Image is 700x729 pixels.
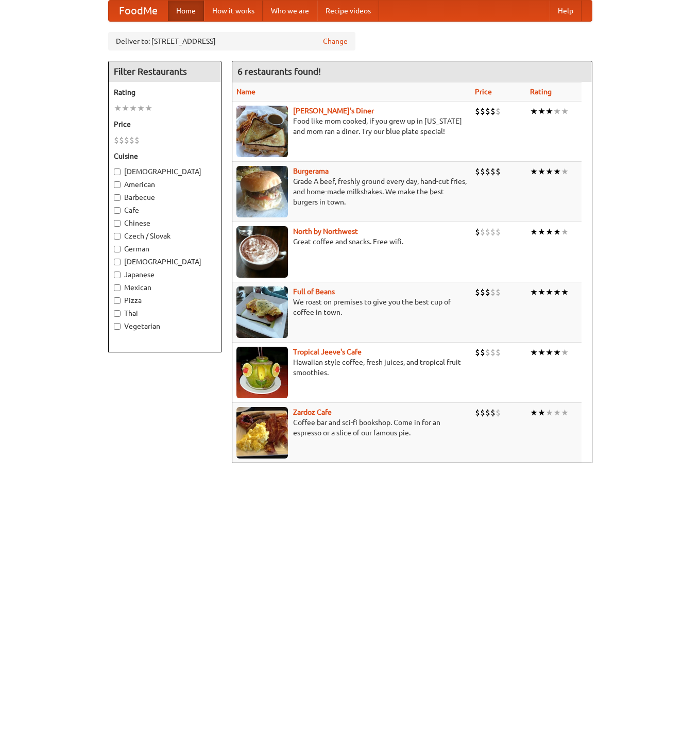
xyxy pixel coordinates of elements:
[236,357,467,378] p: Hawaiian style coffee, fresh juices, and tropical fruit smoothies.
[236,407,288,459] img: zardoz.jpg
[530,166,538,177] li: ★
[490,106,496,117] li: $
[114,179,216,190] label: American
[137,103,145,114] li: ★
[237,66,321,76] ng-pluralize: 6 restaurants found!
[236,116,467,137] p: Food like mom cooked, if you grew up in [US_STATE] and mom ran a diner. Try our blue plate special!
[129,134,134,146] li: $
[236,106,288,157] img: sallys.jpg
[490,347,496,358] li: $
[490,166,496,177] li: $
[530,407,538,418] li: ★
[553,407,561,418] li: ★
[236,236,467,247] p: Great coffee and snacks. Free wifi.
[490,407,496,418] li: $
[553,286,561,298] li: ★
[114,272,121,278] input: Japanese
[114,323,121,330] input: Vegetarian
[496,166,501,177] li: $
[475,407,480,418] li: $
[114,259,121,265] input: [DEMOGRAPHIC_DATA]
[236,166,288,217] img: burgerama.jpg
[114,220,121,227] input: Chinese
[114,192,216,202] label: Barbecue
[538,106,545,117] li: ★
[480,347,485,358] li: $
[545,106,553,117] li: ★
[293,348,362,356] a: Tropical Jeeve's Cafe
[553,106,561,117] li: ★
[561,286,569,298] li: ★
[168,1,204,21] a: Home
[114,233,121,240] input: Czech / Slovak
[114,151,216,161] h5: Cuisine
[538,286,545,298] li: ★
[530,286,538,298] li: ★
[530,347,538,358] li: ★
[561,106,569,117] li: ★
[236,286,288,338] img: beans.jpg
[538,166,545,177] li: ★
[129,103,137,114] li: ★
[545,347,553,358] li: ★
[496,407,501,418] li: $
[293,408,332,416] a: Zardoz Cafe
[475,347,480,358] li: $
[114,257,216,267] label: [DEMOGRAPHIC_DATA]
[480,407,485,418] li: $
[545,286,553,298] li: ★
[496,226,501,238] li: $
[114,297,121,304] input: Pizza
[561,347,569,358] li: ★
[496,106,501,117] li: $
[114,269,216,280] label: Japanese
[114,87,216,97] h5: Rating
[475,88,492,96] a: Price
[293,107,374,115] b: [PERSON_NAME]'s Diner
[480,106,485,117] li: $
[236,226,288,278] img: north.jpg
[553,166,561,177] li: ★
[124,134,129,146] li: $
[485,347,490,358] li: $
[114,166,216,177] label: [DEMOGRAPHIC_DATA]
[475,226,480,238] li: $
[114,168,121,175] input: [DEMOGRAPHIC_DATA]
[293,227,358,235] b: North by Northwest
[530,226,538,238] li: ★
[114,246,121,252] input: German
[114,244,216,254] label: German
[553,347,561,358] li: ★
[114,134,119,146] li: $
[114,308,216,318] label: Thai
[480,286,485,298] li: $
[538,407,545,418] li: ★
[114,310,121,317] input: Thai
[293,167,329,175] a: Burgerama
[485,106,490,117] li: $
[236,88,255,96] a: Name
[490,286,496,298] li: $
[114,284,121,291] input: Mexican
[538,347,545,358] li: ★
[480,166,485,177] li: $
[545,166,553,177] li: ★
[550,1,582,21] a: Help
[496,286,501,298] li: $
[204,1,263,21] a: How it works
[485,407,490,418] li: $
[263,1,317,21] a: Who we are
[293,287,335,296] a: Full of Beans
[108,32,355,50] div: Deliver to: [STREET_ADDRESS]
[475,286,480,298] li: $
[480,226,485,238] li: $
[236,347,288,398] img: jeeves.jpg
[236,297,467,317] p: We roast on premises to give you the best cup of coffee in town.
[496,347,501,358] li: $
[561,226,569,238] li: ★
[114,181,121,188] input: American
[485,286,490,298] li: $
